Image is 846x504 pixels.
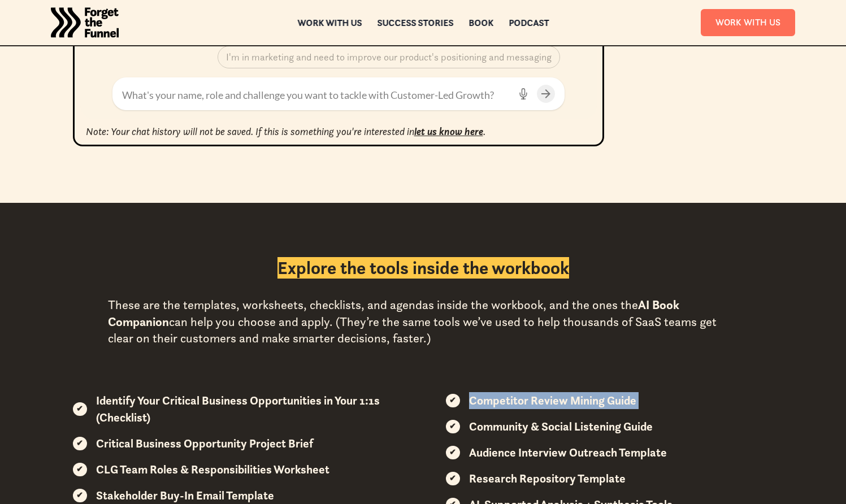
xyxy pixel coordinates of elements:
strong: Audience Interview Outreach Template [469,445,667,460]
div: ✔ [76,491,83,499]
strong: Critical Business Opportunity Project Brief [96,436,313,451]
div: ✔ [449,474,456,482]
strong: Stakeholder Buy-In Email Template [96,488,274,503]
div: ✔ [76,405,83,412]
h2: Explore the tools inside the workbook [277,257,569,279]
em: Note: Your chat history will not be saved. If this is something you're interested in [86,125,414,138]
div: ✔ [449,448,456,456]
a: Work with us [297,19,362,27]
a: Work With Us [701,9,795,36]
div: ✔ [76,439,83,447]
strong: Identify Your Critical Business Opportunities in Your 1:1s (Checklist) [96,393,380,425]
div: These are the templates, worksheets, checklists, and agendas inside the workbook, and the ones th... [108,297,739,347]
a: Book [468,19,493,27]
div: ✔ [449,396,456,404]
strong: Research Repository Template [469,471,626,486]
a: Podcast [509,19,549,27]
strong: AI Book Companion [108,297,679,329]
p: I'm in marketing and need to improve our product's positioning and messaging [226,51,552,63]
div: ✔ [76,465,83,473]
strong: Competitor Review Mining Guide [469,393,636,408]
a: let us know here [414,125,483,138]
a: Success Stories [377,19,453,27]
strong: Community & Social Listening Guide [469,419,653,434]
strong: CLG Team Roles & Responsibilities Worksheet [96,462,329,477]
div: ✔ [449,422,456,430]
em: . [483,125,485,138]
